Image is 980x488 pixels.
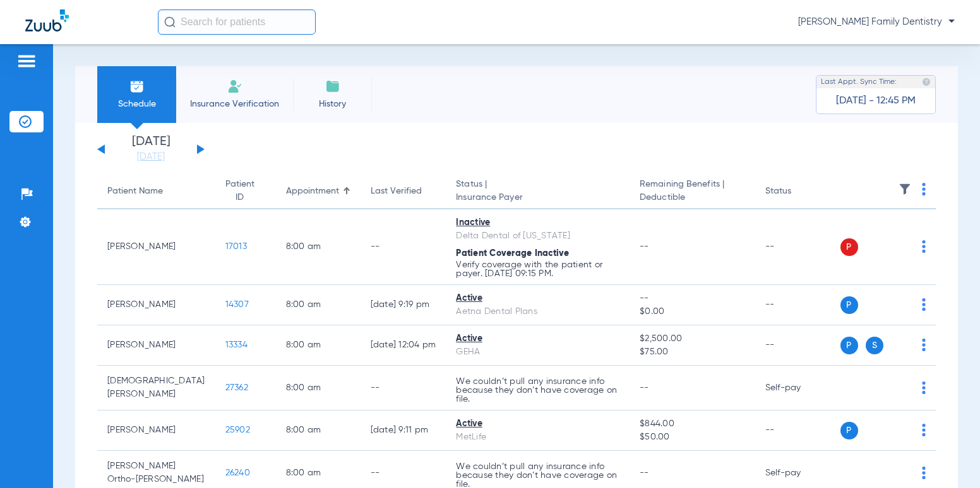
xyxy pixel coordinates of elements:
img: Zuub Logo [25,9,69,32]
td: -- [755,209,840,285]
span: 14307 [225,300,249,309]
div: Appointment [286,185,350,198]
span: [PERSON_NAME] Family Dentistry [798,16,955,28]
span: $844.00 [640,417,744,431]
td: Self-pay [755,366,840,410]
img: group-dot-blue.svg [922,240,926,253]
td: [PERSON_NAME] [97,209,215,285]
span: Patient Coverage Inactive [456,249,569,258]
span: $50.00 [640,431,744,444]
span: Schedule [107,98,167,110]
span: -- [640,292,744,305]
div: Last Verified [371,185,436,198]
td: [PERSON_NAME] [97,285,215,325]
img: hamburger-icon [16,54,37,69]
td: -- [755,285,840,325]
span: S [866,337,883,354]
span: History [302,98,362,110]
img: Schedule [129,79,145,94]
p: Verify coverage with the patient or payer. [DATE] 09:15 PM. [456,260,619,278]
span: Last Appt. Sync Time: [821,76,897,88]
td: 8:00 AM [276,410,361,451]
div: GEHA [456,346,619,359]
input: Search for patients [158,9,316,35]
img: group-dot-blue.svg [922,467,926,479]
span: $75.00 [640,346,744,359]
img: last sync help info [922,78,931,86]
td: 8:00 AM [276,209,361,285]
img: group-dot-blue.svg [922,183,926,195]
span: Insurance Verification [186,98,284,110]
img: group-dot-blue.svg [922,381,926,394]
th: Status | [446,174,630,209]
span: [DATE] - 12:45 PM [836,95,916,107]
span: P [840,337,858,354]
span: P [840,296,858,314]
td: [PERSON_NAME] [97,325,215,366]
div: Patient ID [225,178,254,204]
div: Patient Name [107,185,163,198]
td: [DATE] 12:04 PM [361,325,446,366]
span: Insurance Payer [456,191,619,204]
span: 13334 [225,340,248,349]
span: 25902 [225,426,250,434]
td: [DEMOGRAPHIC_DATA][PERSON_NAME] [97,366,215,410]
div: Active [456,417,619,431]
span: $0.00 [640,305,744,318]
td: 8:00 AM [276,325,361,366]
th: Status [755,174,840,209]
span: Deductible [640,191,744,204]
div: MetLife [456,431,619,444]
th: Remaining Benefits | [630,174,755,209]
span: $2,500.00 [640,332,744,346]
img: group-dot-blue.svg [922,298,926,311]
div: Aetna Dental Plans [456,305,619,318]
span: 26240 [225,468,250,477]
img: Search Icon [164,16,176,28]
div: Last Verified [371,185,422,198]
td: [DATE] 9:11 PM [361,410,446,451]
div: Inactive [456,216,619,229]
span: 17013 [225,242,247,251]
td: 8:00 AM [276,285,361,325]
td: [DATE] 9:19 PM [361,285,446,325]
div: Delta Dental of [US_STATE] [456,229,619,243]
div: Patient Name [107,185,205,198]
div: Active [456,292,619,305]
img: filter.svg [899,183,911,195]
img: History [325,79,340,94]
span: 27362 [225,383,248,392]
span: -- [640,468,649,477]
td: -- [361,366,446,410]
span: -- [640,242,649,251]
div: Active [456,332,619,346]
span: P [840,238,858,256]
span: P [840,422,858,439]
td: [PERSON_NAME] [97,410,215,451]
td: -- [755,325,840,366]
li: [DATE] [113,136,189,163]
img: group-dot-blue.svg [922,424,926,436]
img: group-dot-blue.svg [922,339,926,351]
img: Manual Insurance Verification [227,79,242,94]
a: [DATE] [113,151,189,163]
p: We couldn’t pull any insurance info because they don’t have coverage on file. [456,377,619,404]
div: Patient ID [225,178,266,204]
td: -- [755,410,840,451]
span: -- [640,383,649,392]
td: -- [361,209,446,285]
div: Appointment [286,185,339,198]
td: 8:00 AM [276,366,361,410]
